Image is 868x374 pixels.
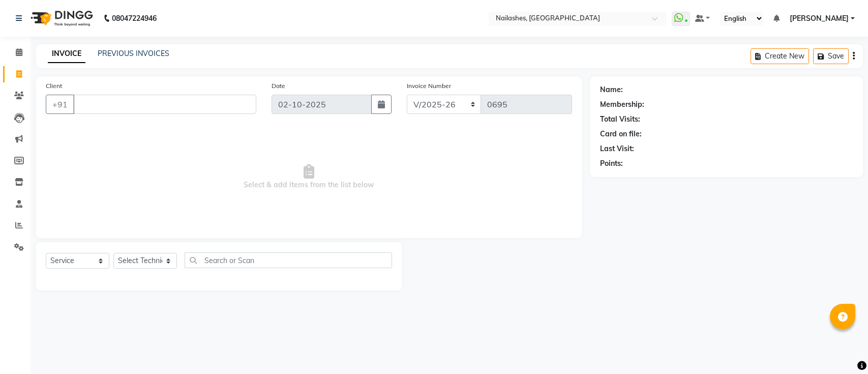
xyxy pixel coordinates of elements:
[46,95,74,114] button: +91
[98,49,169,58] a: PREVIOUS INVOICES
[46,81,62,91] label: Client
[825,333,858,364] iframe: chat widget
[790,13,849,24] span: [PERSON_NAME]
[112,4,157,33] b: 08047224946
[751,48,809,64] button: Create New
[600,114,640,125] div: Total Visits:
[600,158,623,169] div: Points:
[272,81,285,91] label: Date
[48,45,85,63] a: INVOICE
[600,129,642,139] div: Card on file:
[73,95,256,114] input: Search by Name/Mobile/Email/Code
[600,99,644,110] div: Membership:
[600,143,634,154] div: Last Visit:
[26,4,96,33] img: logo
[813,48,849,64] button: Save
[600,84,623,95] div: Name:
[407,81,451,91] label: Invoice Number
[185,252,392,268] input: Search or Scan
[46,126,572,228] span: Select & add items from the list below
